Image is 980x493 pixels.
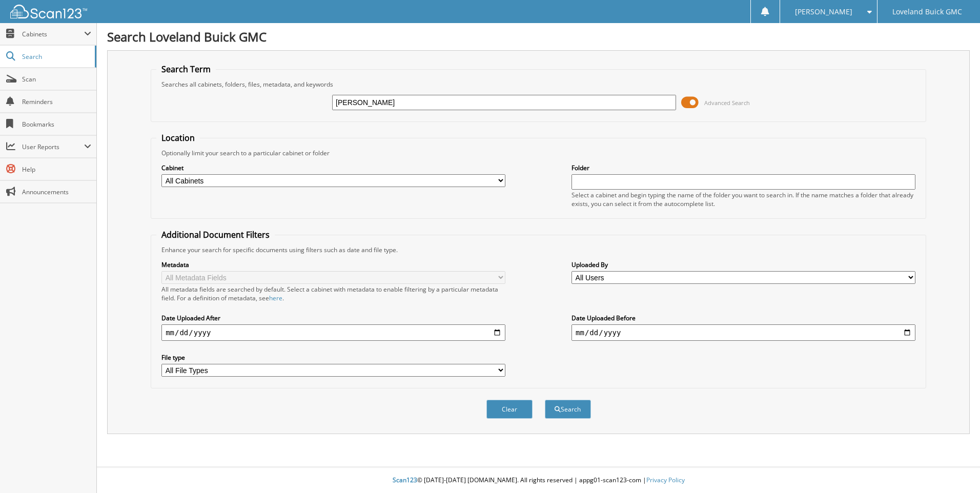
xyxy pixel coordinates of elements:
[571,314,915,322] label: Date Uploaded Before
[795,9,852,15] span: [PERSON_NAME]
[22,120,91,129] span: Bookmarks
[97,468,980,493] div: © [DATE]-[DATE] [DOMAIN_NAME]. All rights reserved | appg01-scan123-com |
[22,75,91,84] span: Scan
[571,163,915,172] label: Folder
[161,353,505,362] label: File type
[161,163,505,172] label: Cabinet
[22,97,91,106] span: Reminders
[22,142,84,151] span: User Reports
[393,476,417,484] span: Scan123
[22,52,90,61] span: Search
[156,80,921,89] div: Searches all cabinets, folders, files, metadata, and keywords
[646,476,685,484] a: Privacy Policy
[704,99,750,107] span: Advanced Search
[156,64,216,75] legend: Search Term
[22,30,84,38] span: Cabinets
[22,165,91,174] span: Help
[161,285,505,302] div: All metadata fields are searched by default. Select a cabinet with metadata to enable filtering b...
[22,188,91,196] span: Announcements
[571,191,915,208] div: Select a cabinet and begin typing the name of the folder you want to search in. If the name match...
[269,294,282,302] a: here
[571,260,915,269] label: Uploaded By
[10,5,87,18] img: scan123-logo-white.svg
[545,400,591,419] button: Search
[156,149,921,157] div: Optionally limit your search to a particular cabinet or folder
[156,229,275,240] legend: Additional Document Filters
[571,324,915,341] input: end
[161,324,505,341] input: start
[156,245,921,254] div: Enhance your search for specific documents using filters such as date and file type.
[107,28,970,45] h1: Search Loveland Buick GMC
[156,132,200,143] legend: Location
[161,314,505,322] label: Date Uploaded After
[486,400,533,419] button: Clear
[161,260,505,269] label: Metadata
[892,9,962,15] span: Loveland Buick GMC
